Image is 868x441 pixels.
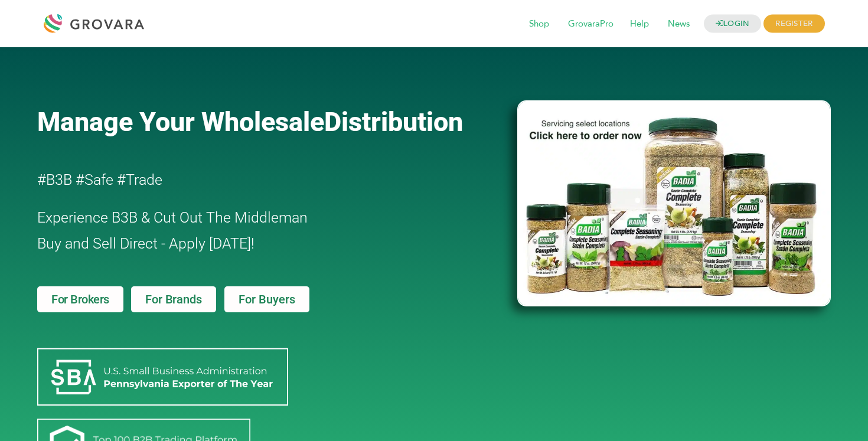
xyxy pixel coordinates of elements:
[37,235,254,252] span: Buy and Sell Direct - Apply [DATE]!
[560,18,622,31] a: GrovaraPro
[239,293,295,305] span: For Buyers
[560,13,622,35] span: GrovaraPro
[37,209,308,226] span: Experience B3B & Cut Out The Middleman
[521,13,557,35] span: Shop
[660,13,698,35] span: News
[51,293,109,305] span: For Brokers
[622,13,657,35] span: Help
[37,106,498,138] a: Manage Your WholesaleDistribution
[660,18,698,31] a: News
[131,286,216,312] a: For Brands
[763,15,824,33] span: REGISTER
[37,167,449,193] h2: #B3B #Safe #Trade
[145,293,201,305] span: For Brands
[704,15,762,33] a: LOGIN
[37,106,324,138] span: Manage Your Wholesale
[622,18,657,31] a: Help
[324,106,463,138] span: Distribution
[224,286,309,312] a: For Buyers
[521,18,557,31] a: Shop
[37,286,123,312] a: For Brokers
